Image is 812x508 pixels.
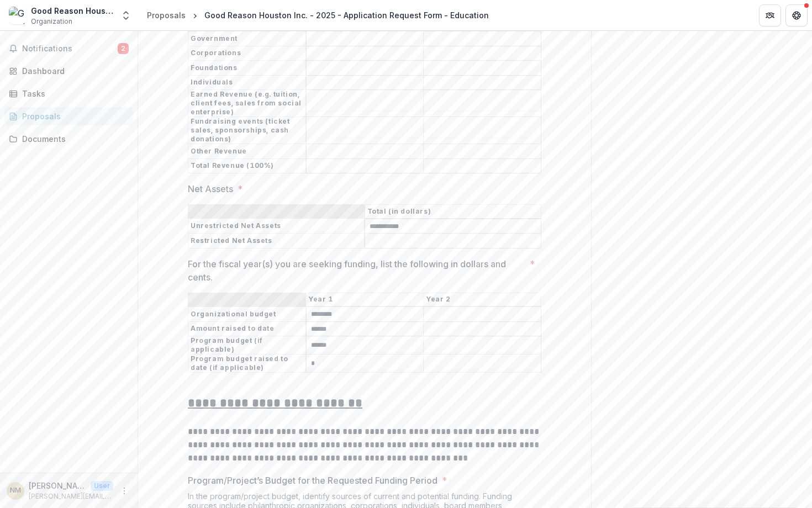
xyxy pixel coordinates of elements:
[22,110,124,122] div: Proposals
[188,321,306,336] th: Amount raised to date
[424,293,541,306] th: Year 2
[204,9,489,21] div: Good Reason Houston Inc. - 2025 - Application Request Form - Education
[22,65,124,77] div: Dashboard
[306,293,424,306] th: Year 1
[188,336,306,354] th: Program budget (if applicable)
[143,7,190,23] a: Proposals
[4,40,133,57] button: Notifications2
[188,31,306,46] th: Government
[10,487,21,494] div: Nicole Moore-Kriel
[188,75,306,90] th: Individuals
[22,88,124,99] div: Tasks
[29,491,113,501] p: [PERSON_NAME][EMAIL_ADDRESS][DOMAIN_NAME]
[188,219,365,234] th: Unrestricted Net Assets
[188,61,306,76] th: Foundations
[91,481,113,491] p: User
[118,4,134,27] button: Open entity switcher
[365,205,541,219] th: Total (in dollars)
[188,144,306,159] th: Other Revenue
[188,234,365,248] th: Restricted Net Assets
[785,4,808,27] button: Get Help
[188,354,306,373] th: Program budget raised to date (if applicable)
[188,46,306,61] th: Corporations
[4,84,133,103] a: Tasks
[759,4,781,27] button: Partners
[147,9,186,21] div: Proposals
[118,43,129,54] span: 2
[4,107,133,125] a: Proposals
[188,90,306,117] th: Earned Revenue (e.g. tuition, client fees, sales from social enterprise)
[188,474,437,487] p: Program/Project’s Budget for the Requested Funding Period
[143,7,493,23] nav: breadcrumb
[31,5,114,17] div: Good Reason Houston Inc.
[4,130,133,148] a: Documents
[9,7,27,24] img: Good Reason Houston Inc.
[188,257,525,284] p: For the fiscal year(s) you are seeking funding, list the following in dollars and cents.
[118,484,131,498] button: More
[188,117,306,144] th: Fundraising events (ticket sales, sponsorships, cash donations)
[188,306,306,321] th: Organizational budget
[188,158,306,173] th: Total Revenue (100%)
[29,480,86,491] p: [PERSON_NAME]
[4,62,133,80] a: Dashboard
[22,44,118,54] span: Notifications
[188,182,233,195] p: Net Assets
[31,17,72,27] span: Organization
[22,133,124,145] div: Documents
